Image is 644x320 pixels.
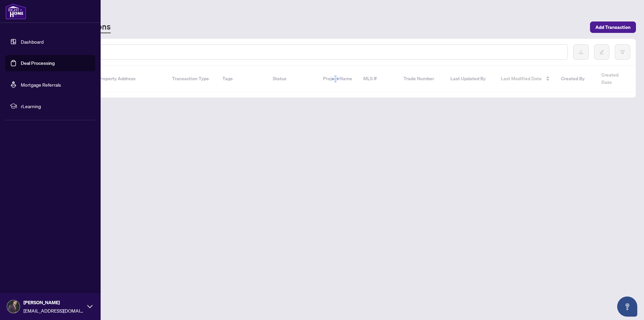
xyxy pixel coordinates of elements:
[21,82,61,88] a: Mortgage Referrals
[5,3,26,19] img: logo
[595,22,631,33] span: Add Transaction
[21,60,55,66] a: Deal Processing
[21,39,44,45] a: Dashboard
[21,102,91,110] span: rLearning
[23,307,84,314] span: [EMAIL_ADDRESS][DOMAIN_NAME]
[23,299,84,306] span: [PERSON_NAME]
[7,300,20,313] img: Profile Icon
[594,44,609,60] button: edit
[615,44,630,60] button: filter
[590,21,636,33] button: Add Transaction
[617,296,637,317] button: Open asap
[573,44,589,60] button: download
